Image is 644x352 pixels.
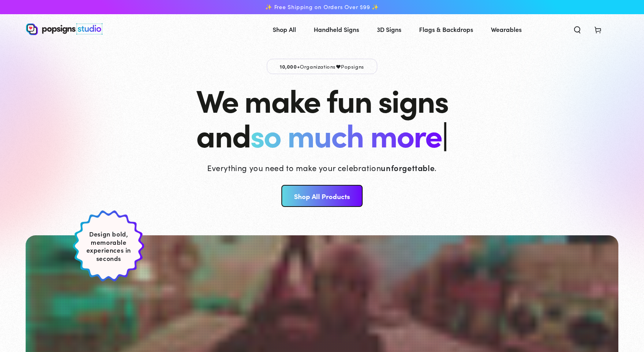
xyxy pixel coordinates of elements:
span: 3D Signs [377,24,401,35]
p: Organizations Popsigns [267,59,377,74]
a: Flags & Backdrops [413,19,479,40]
a: Shop All Products [281,185,362,207]
span: so much more [250,112,442,156]
h1: We make fun signs and [196,82,448,151]
strong: unforgettable [381,162,434,173]
span: ✨ Free Shipping on Orders Over $99 ✨ [265,4,379,11]
span: 10,000+ [280,63,300,70]
span: Shop All [273,24,296,35]
summary: Search our site [567,20,588,38]
p: Everything you need to make your celebration . [207,162,437,173]
span: | [442,112,447,156]
span: Flags & Backdrops [419,24,473,35]
span: Wearables [491,24,522,35]
a: 3D Signs [371,19,407,40]
a: Shop All [267,19,302,40]
a: Wearables [485,19,528,40]
span: Handheld Signs [314,24,359,35]
img: Popsigns Studio [26,23,103,35]
a: Handheld Signs [308,19,365,40]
